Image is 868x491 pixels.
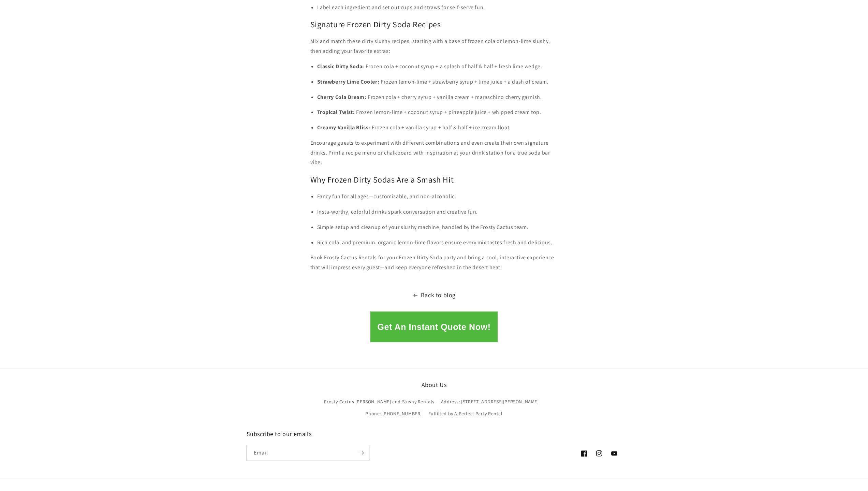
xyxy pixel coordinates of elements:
[317,63,364,70] strong: Classic Dirty Soda:
[317,3,558,13] li: Label each ingredient and set out cups and straws for self-serve fun.
[310,19,558,30] h2: Signature Frozen Dirty Soda Recipes
[11,18,16,23] img: website_grey.svg
[247,445,369,461] input: Email
[317,78,380,85] strong: Strawberry Lime Cooler:
[317,62,558,72] p: Frozen cola + coconut syrup + a splash of half & half + fresh lime wedge.
[19,11,33,16] div: v 4.0.25
[317,124,371,131] strong: Creamy Vanilla Bliss:
[310,37,558,56] p: Mix and match these dirty slushy recipes, starting with a base of frozen cola or lemon-lime slush...
[317,207,558,217] p: Insta-worthy, colorful drinks spark conversation and creative fun.
[317,93,367,101] strong: Cherry Cola Dream:
[428,408,503,420] a: Fulfilled by A Perfect Party Rental
[317,123,558,133] p: Frozen cola + vanilla syrup + half & half + ice cream float.
[324,398,435,408] a: Frosty Cactus [PERSON_NAME] and Slushy Rentals
[310,138,558,168] p: Encourage guests to experiment with different combinations and even create their own signature dr...
[18,40,24,45] img: tab_domain_overview_orange.svg
[75,40,115,45] div: Keywords by Traffic
[317,107,558,117] p: Frozen lemon-lime + coconut syrup + pineapple juice + whipped cream top.
[370,312,497,342] button: Get An Instant Quote Now!
[247,430,434,438] h2: Subscribe to our emails
[26,40,61,45] div: Domain Overview
[317,222,558,232] p: Simple setup and cleanup of your slushy machine, handled by the Frosty Cactus team.
[441,396,539,408] a: Address: [STREET_ADDRESS][PERSON_NAME]
[310,174,558,185] h2: Why Frozen Dirty Sodas Are a Smash Hit
[317,109,355,116] strong: Tropical Twist:
[310,253,558,273] p: Book Frosty Cactus Rentals for your Frozen Dirty Soda party and bring a cool, interactive experie...
[317,92,558,102] p: Frozen cola + cherry syrup + vanilla cream + maraschino cherry garnish.
[305,381,564,389] h2: About Us
[11,11,16,16] img: logo_orange.svg
[354,445,369,461] button: Subscribe
[317,77,558,87] p: Frozen lemon-lime + strawberry syrup + lime juice + a dash of cream.
[68,40,73,45] img: tab_keywords_by_traffic_grey.svg
[317,192,558,202] p: Fancy fun for all ages—customizable, and non-alcoholic.
[317,238,558,248] p: Rich cola, and premium, organic lemon-lime flavors ensure every mix tastes fresh and delicious.
[18,18,75,23] div: Domain: [DOMAIN_NAME]
[365,408,422,420] a: Phone: [PHONE_NUMBER]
